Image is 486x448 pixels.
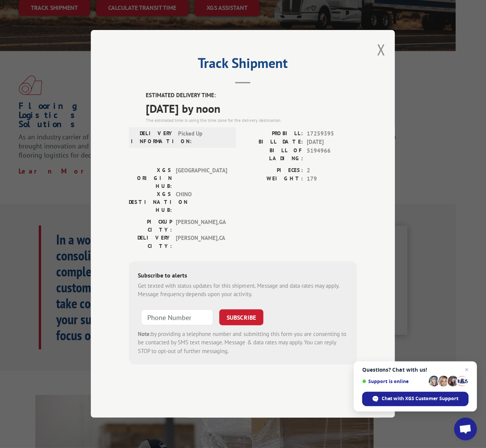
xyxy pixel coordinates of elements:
label: PIECES: [243,167,303,175]
a: Open chat [454,418,477,440]
strong: Note: [138,330,151,338]
div: The estimated time is using the time zone for the delivery destination. [146,117,357,124]
label: WEIGHT: [243,175,303,184]
span: 17259395 [307,130,357,139]
div: by providing a telephone number and submitting this form you are consenting to be contacted by SM... [138,330,348,356]
span: 179 [307,175,357,184]
span: 5194966 [307,147,357,163]
span: [DATE] [307,138,357,147]
span: [PERSON_NAME] , CA [176,234,227,250]
div: Subscribe to alerts [138,271,348,282]
label: BILL OF LADING: [243,147,303,163]
span: [PERSON_NAME] , GA [176,218,227,234]
label: ESTIMATED DELIVERY TIME: [146,91,357,100]
label: PICKUP CITY: [129,218,172,234]
div: Get texted with status updates for this shipment. Message and data rates may apply. Message frequ... [138,282,348,299]
span: Picked Up [178,130,229,146]
label: DELIVERY INFORMATION: [131,130,174,146]
span: Chat with XGS Customer Support [382,395,459,402]
span: 2 [307,167,357,175]
button: Close modal [377,40,385,60]
label: XGS DESTINATION HUB: [129,191,172,215]
button: SUBSCRIBE [219,309,264,325]
span: [GEOGRAPHIC_DATA] [176,167,227,191]
span: Support is online [362,379,426,384]
span: Questions? Chat with us! [362,367,469,373]
input: Phone Number [141,309,213,325]
h2: Track Shipment [129,58,357,73]
label: PROBILL: [243,130,303,139]
span: [DATE] by noon [146,100,357,117]
label: DELIVERY CITY: [129,234,172,250]
span: Chat with XGS Customer Support [362,392,469,406]
span: CHINO [176,191,227,215]
label: XGS ORIGIN HUB: [129,167,172,191]
label: BILL DATE: [243,138,303,147]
